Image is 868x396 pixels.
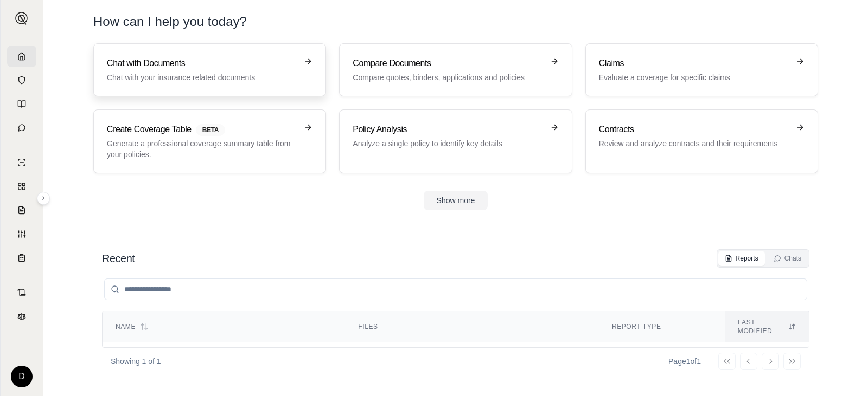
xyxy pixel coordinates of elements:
[585,43,818,96] a: ClaimsEvaluate a coverage for specific claims
[353,72,543,83] p: Compare quotes, binders, applications and policies
[668,356,701,367] div: Page 1 of 1
[599,72,789,83] p: Evaluate a coverage for specific claims
[7,152,36,173] a: Single Policy
[7,223,36,245] a: Custom Report
[339,109,572,173] a: Policy AnalysisAnalyze a single policy to identify key details
[725,254,758,263] div: Reports
[196,124,225,136] span: BETA
[93,13,818,30] h1: How can I help you today?
[585,109,818,173] a: ContractsReview and analyze contracts and their requirements
[725,342,809,384] td: [DATE] 11:38 AM
[116,322,332,331] div: Name
[107,72,297,83] p: Chat with your insurance related documents
[353,57,543,70] h3: Compare Documents
[738,318,796,335] div: Last modified
[353,123,543,136] h3: Policy Analysis
[7,282,36,303] a: Contract Analysis
[353,138,543,149] p: Analyze a single policy to identify key details
[107,57,297,70] h3: Chat with Documents
[599,311,725,342] th: Report Type
[37,192,50,205] button: Expand sidebar
[7,176,36,197] a: Policy Comparisons
[7,93,36,115] a: Prompt Library
[345,311,599,342] th: Files
[93,43,326,96] a: Chat with DocumentsChat with your insurance related documents
[767,251,808,266] button: Chats
[7,69,36,91] a: Documents Vault
[7,46,36,67] a: Home
[424,191,488,210] button: Show more
[718,251,765,266] button: Reports
[339,43,572,96] a: Compare DocumentsCompare quotes, binders, applications and policies
[111,356,161,367] p: Showing 1 of 1
[599,123,789,136] h3: Contracts
[15,12,28,25] img: Expand sidebar
[599,57,789,70] h3: Claims
[93,109,326,173] a: Create Coverage TableBETAGenerate a professional coverage summary table from your policies.
[7,306,36,327] a: Legal Search Engine
[102,251,135,266] h2: Recent
[774,254,801,263] div: Chats
[599,342,725,384] td: Claims
[7,247,36,269] a: Coverage Table
[7,199,36,221] a: Claim Coverage
[599,138,789,149] p: Review and analyze contracts and their requirements
[7,117,36,139] a: Chat
[11,366,33,387] div: D
[11,8,33,29] button: Expand sidebar
[107,138,297,160] p: Generate a professional coverage summary table from your policies.
[107,123,297,136] h3: Create Coverage Table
